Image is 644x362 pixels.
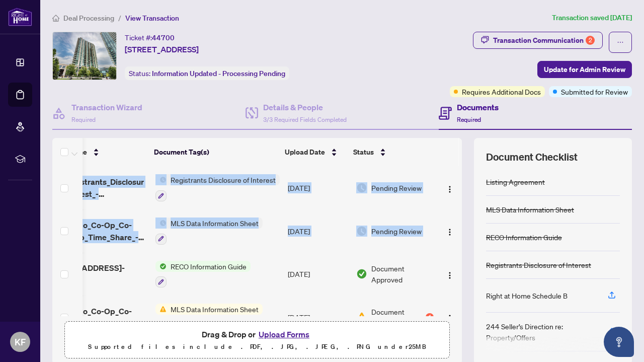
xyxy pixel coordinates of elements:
span: Drag & Drop orUpload FormsSupported files include .PDF, .JPG, .JPEG, .PNG under25MB [65,322,449,359]
img: Status Icon [155,261,167,272]
th: Document Tag(s) [150,138,281,166]
span: [STREET_ADDRESS]-RECO.pdf [45,262,147,286]
div: Listing Agreement [486,176,545,187]
div: Status: [125,66,289,80]
span: home [52,15,59,22]
span: [STREET_ADDRESS] [125,43,199,55]
button: Status IconMLS Data Information Sheet [155,304,263,331]
span: Pending Review [371,182,422,193]
span: ellipsis [617,39,624,46]
button: Logo [442,223,458,239]
img: Document Status [356,268,367,279]
span: 44700 [152,33,175,42]
span: Submitted for Review [561,86,628,97]
span: Document Needs Work [371,306,424,328]
img: Logo [446,271,454,279]
div: Ticket #: [125,32,175,43]
button: Status IconRegistrants Disclosure of Interest [155,174,280,201]
div: RECO Information Guide [486,232,562,243]
span: MLS Data Information Sheet [167,304,263,315]
h4: Details & People [263,101,347,113]
p: Supported files include .PDF, .JPG, .JPEG, .PNG under 25 MB [71,341,443,353]
h4: Transaction Wizard [71,101,142,113]
span: Information Updated - Processing Pending [152,69,285,78]
span: Required [71,116,96,123]
div: 2 [586,36,595,45]
img: logo [8,8,32,26]
article: Transaction saved [DATE] [552,12,632,24]
button: Upload Forms [256,328,312,341]
img: Status Icon [155,304,167,315]
span: View Transaction [125,14,179,23]
div: Right at Home Schedule B [486,290,568,301]
span: Requires Additional Docs [462,86,541,97]
td: [DATE] [284,253,352,296]
img: Logo [446,185,454,193]
img: Logo [446,314,454,322]
th: Status [349,138,435,166]
span: Deal Processing [63,14,114,23]
img: Logo [446,228,454,236]
th: (5) File Name [39,138,150,166]
img: Status Icon [155,174,167,185]
td: [DATE] [284,166,352,209]
span: MLS Data Information Sheet [167,218,263,229]
div: Transaction Communication [493,32,595,48]
span: 292_Condo_Co-Op_Co-Ownership_Time_Share_-_Lease_Sub-Lease_MLS_Data_Information_Form_-_PropTx-OREA... [45,219,147,243]
span: Upload Date [285,147,325,158]
button: Logo [442,180,458,196]
button: Status IconRECO Information Guide [155,261,251,288]
span: 292_Condo_Co-Op_Co-Ownership_Time_Share_-_Lease_Sub-Lease_MLS_Data_Information_Form_-_PropTx-[PER... [45,305,147,329]
div: 244 Seller’s Direction re: Property/Offers [486,321,596,343]
div: MLS Data Information Sheet [486,204,574,215]
span: KF [15,335,26,349]
span: Pending Review [371,226,422,237]
button: Logo [442,309,458,325]
img: Document Status [356,226,367,237]
img: Status Icon [155,218,167,229]
img: Document Status [356,182,367,193]
span: Document Approved [371,263,434,285]
span: Update for Admin Review [544,61,625,78]
span: RECO Information Guide [167,261,251,272]
th: Upload Date [281,138,349,166]
img: IMG-W12288981_1.jpg [53,32,116,80]
span: 3/3 Required Fields Completed [263,116,347,123]
span: Document Checklist [486,150,578,164]
span: Status [353,147,374,158]
button: Update for Admin Review [537,61,632,78]
span: Required [457,116,481,123]
img: Document Status [356,312,367,323]
button: Open asap [604,327,634,357]
button: Status IconMLS Data Information Sheet [155,218,263,245]
div: 1 [426,313,434,321]
td: [DATE] [284,296,352,339]
span: Drag & Drop or [202,328,312,341]
div: Registrants Disclosure of Interest [486,259,591,270]
span: 161_Registrants_Disclosure_of_Interest_-_Disposition_of_Property_-_PropTx-[PERSON_NAME] EXECUTED ... [45,176,147,200]
h4: Documents [457,101,499,113]
span: Registrants Disclosure of Interest [167,174,280,185]
button: Transaction Communication2 [473,32,603,49]
li: / [118,12,121,24]
td: [DATE] [284,209,352,253]
button: Logo [442,266,458,282]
